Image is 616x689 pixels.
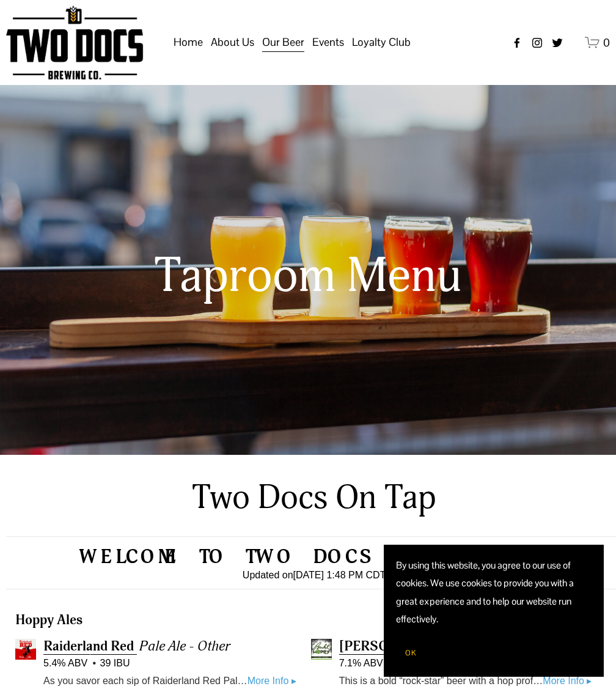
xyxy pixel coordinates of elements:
a: More Info [543,673,592,689]
a: twitter-unauth [551,37,563,49]
h3: Hoppy Ales [15,611,613,629]
a: Facebook [511,37,523,49]
span: About Us [211,32,254,53]
span: Raiderland Red [43,638,134,655]
span: Updated on [243,570,293,580]
button: OK [396,641,425,665]
span: 5.4% ABV [43,656,87,671]
a: Raiderland Red [43,638,137,655]
img: Buddy Hoppy IPA [311,639,332,660]
h1: Taproom Menu [82,249,535,303]
section: Cookie banner [384,545,604,677]
span: 39 IBU [93,656,130,671]
span: 0 [603,35,610,50]
a: folder dropdown [211,31,254,54]
p: By using this website, you agree to our use of cookies. We use cookies to provide you with a grea... [396,557,592,629]
time: [DATE] 1:48 PM CDT [293,570,386,580]
img: Raiderland Red [15,639,36,660]
span: Loyalty Club [352,32,411,53]
a: [PERSON_NAME] IPA [339,638,477,655]
span: Pale Ale - Other [139,638,230,655]
span: Events [312,32,344,53]
p: As you savor each sip of Raiderland Red Pale Ale, you'll not only enjoy the craftsmanship of Two ... [43,673,248,689]
span: 7.1% ABV [339,656,383,671]
a: folder dropdown [262,31,304,54]
p: This is a bold “rock-star” beer with a hop profile that is not for the faint of heart. We feel th... [339,673,543,689]
a: 0 items in cart [585,35,610,50]
span: [PERSON_NAME] IPA [339,638,474,655]
img: Two Docs Brewing Co. [6,6,143,79]
a: Home [174,31,203,54]
a: instagram-unauth [531,37,543,49]
h2: Two Docs On Tap [166,477,463,518]
a: folder dropdown [352,31,411,54]
a: More Info [248,673,296,689]
a: folder dropdown [312,31,344,54]
span: OK [405,648,416,658]
span: Our Beer [262,32,304,53]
